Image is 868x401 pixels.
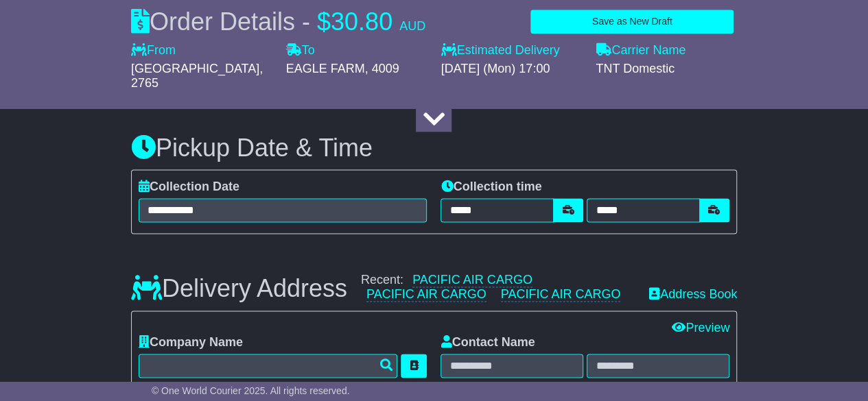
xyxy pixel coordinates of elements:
[441,335,535,350] label: Contact Name
[365,62,399,75] span: , 4009
[441,180,541,195] label: Collection time
[131,43,176,58] label: From
[361,273,635,302] div: Recent:
[501,287,621,302] a: PACIFIC AIR CARGO
[131,62,263,90] span: , 2765
[286,62,365,75] span: EAGLE FARM
[152,385,350,396] span: © One World Courier 2025. All rights reserved.
[441,43,582,58] label: Estimated Delivery
[672,321,729,335] a: Preview
[331,8,392,36] span: 30.80
[131,7,425,36] div: Order Details -
[139,335,243,350] label: Company Name
[286,43,315,58] label: To
[596,43,685,58] label: Carrier Name
[317,8,331,36] span: $
[139,180,239,195] label: Collection Date
[649,287,737,301] a: Address Book
[366,287,486,302] a: PACIFIC AIR CARGO
[596,62,737,77] div: TNT Domestic
[399,19,425,33] span: AUD
[131,275,347,302] h3: Delivery Address
[530,10,734,34] button: Save as New Draft
[441,62,582,77] div: [DATE] (Mon) 17:00
[131,134,737,162] h3: Pickup Date & Time
[131,62,259,75] span: [GEOGRAPHIC_DATA]
[412,273,532,287] a: PACIFIC AIR CARGO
